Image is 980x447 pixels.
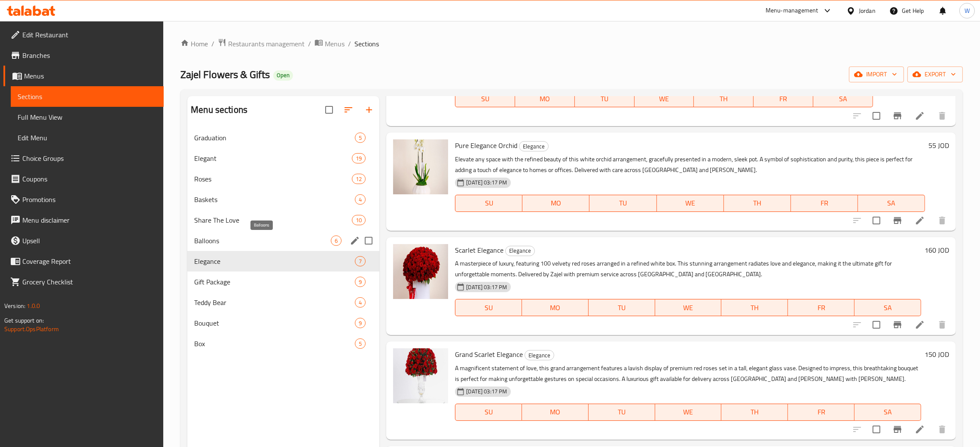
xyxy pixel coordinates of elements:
span: Gift Package [194,277,355,287]
div: Box [194,338,355,349]
div: Gift Package9 [187,272,379,292]
a: Menus [3,66,164,86]
div: Elegance [194,256,355,266]
img: Scarlet Elegance [393,244,448,299]
button: WE [655,299,722,316]
span: SU [459,406,519,418]
div: Box5 [187,333,379,354]
a: Full Menu View [11,107,164,127]
span: TH [727,197,788,209]
div: items [352,215,366,225]
span: 9 [355,319,365,327]
p: A magnificent statement of love, this grand arrangement features a lavish display of premium red ... [455,363,921,384]
button: export [907,66,963,82]
button: MO [515,90,575,107]
div: Elegant19 [187,148,379,169]
a: Edit menu item [915,111,925,121]
span: TH [725,302,785,314]
a: Menu disclaimer [3,210,164,230]
img: Grand Scarlet Elegance [393,348,448,403]
span: Sections [354,39,379,49]
div: items [355,318,366,328]
span: Grand Scarlet Elegance [455,348,523,361]
button: import [849,66,904,82]
button: Add section [359,100,379,120]
span: Menu disclaimer [22,215,157,225]
span: MO [525,302,585,314]
div: Open [273,70,293,81]
span: Upsell [22,236,157,246]
button: TU [589,404,655,421]
li: / [308,39,311,49]
span: Edit Restaurant [22,30,157,40]
button: delete [932,314,953,335]
span: Coverage Report [22,256,157,266]
button: SU [455,90,515,107]
img: Pure Elegance Orchid [393,139,448,194]
span: MO [525,406,585,418]
div: items [355,297,366,308]
a: Edit Menu [11,127,164,148]
span: FR [791,406,851,418]
div: Graduation5 [187,127,379,148]
div: Elegance [505,246,535,256]
span: Sections [18,91,157,102]
button: SU [455,195,522,212]
span: Pure Elegance Orchid [455,139,517,152]
button: FR [791,195,858,212]
a: Support.OpsPlatform [4,323,59,335]
button: Branch-specific-item [887,419,908,440]
button: SU [455,299,522,316]
span: Restaurants management [228,39,305,49]
span: Bouquet [194,318,355,328]
span: Teddy Bear [194,297,355,308]
a: Menus [314,38,345,49]
div: Jordan [859,6,876,15]
span: Menus [325,39,345,49]
button: FR [788,299,855,316]
div: Share The Love [194,215,352,225]
span: 5 [355,340,365,348]
span: TU [578,93,631,105]
span: MO [519,93,571,105]
span: FR [791,302,851,314]
span: 1.0.0 [27,300,40,311]
div: Elegance [519,141,549,151]
a: Edit Restaurant [3,24,164,45]
button: TU [575,90,635,107]
span: SA [858,302,918,314]
button: MO [522,404,589,421]
span: import [856,69,897,80]
a: Home [180,39,208,49]
button: MO [522,195,589,212]
span: TU [593,197,653,209]
a: Upsell [3,230,164,251]
button: FR [788,404,855,421]
button: SA [813,90,873,107]
span: Baskets [194,194,355,205]
button: TH [724,195,791,212]
span: Open [273,72,293,79]
button: TH [694,90,754,107]
span: Choice Groups [22,153,157,163]
button: TU [589,299,655,316]
div: Elegant [194,153,352,163]
span: 12 [352,175,365,183]
button: delete [932,210,953,231]
button: TH [721,299,788,316]
span: Balloons [194,236,331,246]
span: 4 [355,299,365,307]
span: SU [459,197,519,209]
span: TU [592,302,652,314]
span: Select all sections [320,101,338,119]
a: Edit menu item [915,424,925,435]
div: Menu-management [766,6,818,16]
h6: 55 JOD [928,139,949,151]
span: TH [725,406,785,418]
div: items [352,153,366,163]
div: Roses12 [187,169,379,189]
nav: breadcrumb [180,38,963,49]
span: Version: [4,300,25,311]
span: W [965,6,970,15]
